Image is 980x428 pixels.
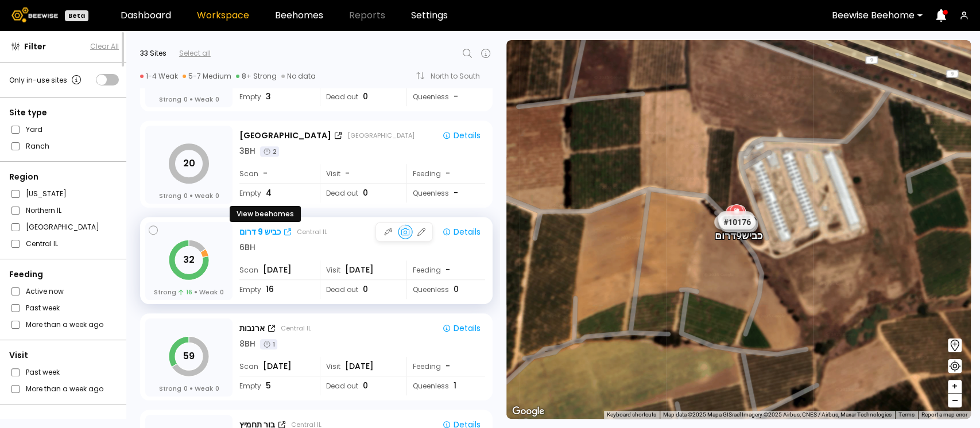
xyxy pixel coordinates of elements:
[718,215,755,229] div: # 10176
[320,164,398,183] div: Visit
[454,380,456,392] span: 1
[347,131,415,140] div: [GEOGRAPHIC_DATA]
[266,91,271,103] span: 3
[239,226,281,238] div: כביש 9 דרום
[406,260,485,279] div: Feeding
[26,123,42,135] label: Yard
[446,264,451,276] div: -
[239,376,312,395] div: Empty
[442,227,481,237] div: Details
[9,269,119,281] div: Feeding
[363,283,368,295] span: 0
[509,404,547,419] a: Open this area in Google Maps (opens a new window)
[239,87,312,106] div: Empty
[345,168,350,180] span: -
[320,280,398,299] div: Dead out
[215,95,219,104] span: 0
[184,191,188,200] span: 0
[239,357,312,376] div: Scan
[154,287,223,297] div: Strong Weak
[230,206,301,222] div: View beehomes
[406,184,485,203] div: Queenless
[197,11,249,20] a: Workspace
[266,380,271,392] span: 5
[952,394,958,408] span: –
[26,383,103,395] label: More than a week ago
[26,221,99,233] label: [GEOGRAPHIC_DATA]
[90,41,119,52] button: Clear All
[260,146,279,157] div: 2
[266,283,274,295] span: 16
[183,157,195,170] tspan: 20
[236,72,277,81] div: 8+ Strong
[140,72,178,81] div: 1-4 Weak
[239,184,312,203] div: Empty
[159,95,219,104] div: Strong Weak
[721,217,758,232] div: # 10203
[26,318,103,330] label: More than a week ago
[121,11,171,20] a: Dashboard
[179,287,192,297] span: 16
[714,217,762,242] div: כביש 9 דרום
[320,87,398,106] div: Dead out
[363,91,368,103] span: 0
[26,366,60,378] label: Past week
[263,168,268,180] span: -
[239,280,312,299] div: Empty
[26,238,58,250] label: Central IL
[714,215,751,229] div: # 10213
[442,130,481,141] div: Details
[239,145,255,157] div: 3 BH
[65,10,88,21] div: Beta
[437,321,485,336] button: Details
[363,380,368,392] span: 0
[345,264,374,276] span: [DATE]
[431,73,488,80] div: North to South
[297,227,327,236] div: Central IL
[140,48,166,59] div: 33 Sites
[281,324,311,333] div: Central IL
[406,164,485,183] div: Feeding
[281,72,316,81] div: No data
[406,357,485,376] div: Feeding
[239,164,312,183] div: Scan
[183,253,195,266] tspan: 32
[239,130,331,142] div: [GEOGRAPHIC_DATA]
[9,73,83,87] div: Only in-use sites
[239,338,255,350] div: 8 BH
[607,411,656,419] button: Keyboard shortcuts
[159,384,219,393] div: Strong Weak
[921,411,967,418] a: Report a map error
[948,380,962,394] button: +
[349,11,385,20] span: Reports
[26,188,67,200] label: [US_STATE]
[663,411,892,418] span: Map data ©2025 Mapa GISrael Imagery ©2025 Airbus, CNES / Airbus, Maxar Technologies
[239,260,312,279] div: Scan
[446,168,451,180] div: -
[11,7,58,22] img: Beewise logo
[9,171,119,183] div: Region
[9,349,119,361] div: Visit
[320,184,398,203] div: Dead out
[406,280,485,299] div: Queenless
[717,211,754,226] div: # 10177
[26,204,61,216] label: Northern IL
[215,384,219,393] span: 0
[263,264,292,276] span: [DATE]
[184,95,188,104] span: 0
[239,322,265,334] div: ארנבות
[220,287,224,297] span: 0
[183,349,195,363] tspan: 59
[26,302,60,314] label: Past week
[951,379,958,394] span: +
[406,376,485,395] div: Queenless
[260,339,277,349] div: 1
[442,323,481,333] div: Details
[446,360,451,372] div: -
[215,191,219,200] span: 0
[454,283,459,295] span: 0
[437,224,485,239] button: Details
[345,360,374,372] span: [DATE]
[948,394,962,407] button: –
[275,11,323,20] a: Beehomes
